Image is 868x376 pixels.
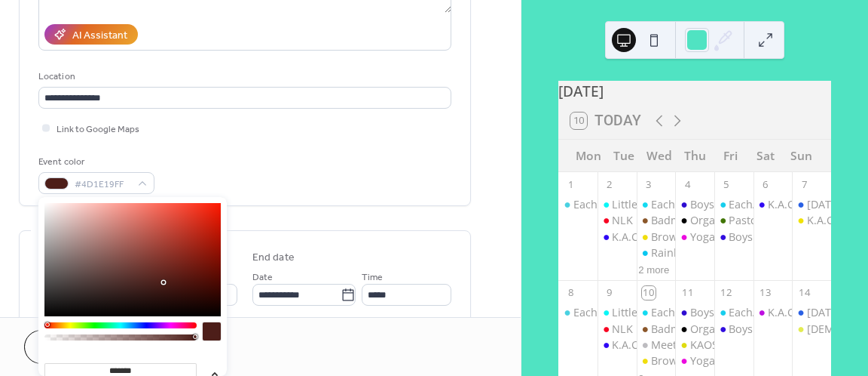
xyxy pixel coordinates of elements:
[612,230,700,245] div: K.A.O.S rehearsal
[792,305,831,320] div: Sunday Service
[252,250,295,266] div: End date
[759,177,772,191] div: 6
[637,245,676,260] div: Rainbows
[714,197,753,212] div: EachA
[651,213,708,228] div: Badminton
[690,213,778,228] div: Organist Practice
[690,230,715,245] div: Yoga
[24,330,117,364] button: Cancel
[753,305,793,320] div: K.A.O.S in the Kirk
[72,28,127,44] div: AI Assistant
[680,177,694,191] div: 4
[797,177,811,191] div: 7
[570,140,606,172] div: Mon
[606,140,641,172] div: Tue
[564,177,577,191] div: 1
[792,197,831,212] div: Sunday Service
[598,230,637,245] div: K.A.O.S rehearsal
[642,177,656,191] div: 3
[641,140,677,172] div: Wed
[675,230,714,245] div: Yoga
[637,337,676,353] div: Meeting-MP
[637,230,676,245] div: Brownies
[612,322,705,337] div: NLK Drama Group
[690,197,816,212] div: Boys Brigade Badminton
[564,286,577,300] div: 8
[612,305,671,320] div: Little Seeds
[573,305,604,320] div: EachA
[651,197,682,212] div: EachA
[651,305,682,320] div: EachA
[714,305,753,320] div: EachA
[637,305,676,320] div: EachA
[632,261,675,276] button: 2 more
[713,140,748,172] div: Fri
[714,230,753,245] div: Boys Brigade
[690,322,778,337] div: Organist Practice
[57,122,139,137] span: Link to Google Maps
[680,286,694,300] div: 11
[753,197,793,212] div: K.A.O.S rehearsal
[612,197,671,212] div: Little Seeds
[675,322,714,337] div: Organist Practice
[637,353,676,368] div: Brownies
[690,305,816,320] div: Boys Brigade Badminton
[675,353,714,368] div: Yoga
[38,69,448,85] div: Location
[690,353,715,368] div: Yoga
[573,197,604,212] div: EachA
[792,213,831,228] div: K.A.O.S rehearsal
[714,213,753,228] div: Pastoral Care Group Meeting
[558,81,831,103] div: [DATE]
[748,140,784,172] div: Sat
[598,213,637,228] div: NLK Drama Group
[784,140,819,172] div: Sun
[44,24,138,45] button: AI Assistant
[598,322,637,337] div: NLK Drama Group
[720,177,733,191] div: 5
[714,322,753,337] div: Boys Brigade
[558,197,598,212] div: EachA
[729,230,795,245] div: Boys Brigade
[729,197,759,212] div: EachA
[797,286,811,300] div: 14
[651,353,698,368] div: Brownies
[637,322,676,337] div: Badminton
[637,213,676,228] div: Badminton
[642,286,656,300] div: 10
[677,140,713,172] div: Thu
[651,245,701,260] div: Rainbows
[637,197,676,212] div: EachA
[729,322,795,337] div: Boys Brigade
[792,322,831,337] div: Bible Tea
[252,270,273,285] span: Date
[720,286,733,300] div: 12
[675,197,714,212] div: Boys Brigade Badminton
[598,305,637,320] div: Little Seeds
[651,230,698,245] div: Brownies
[675,337,714,353] div: KAOS rehearsal
[362,270,383,285] span: Time
[675,213,714,228] div: Organist Practice
[38,154,151,170] div: Event color
[598,337,637,353] div: K.A.O.S rehearsal
[75,177,130,193] span: #4D1E19FF
[558,305,598,320] div: EachA
[612,213,705,228] div: NLK Drama Group
[651,337,713,353] div: Meeting-MP
[603,177,616,191] div: 2
[651,322,708,337] div: Badminton
[603,286,616,300] div: 9
[759,286,772,300] div: 13
[768,197,856,212] div: K.A.O.S rehearsal
[612,337,700,353] div: K.A.O.S rehearsal
[598,197,637,212] div: Little Seeds
[675,305,714,320] div: Boys Brigade Badminton
[729,305,759,320] div: EachA
[690,337,769,353] div: KAOS rehearsal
